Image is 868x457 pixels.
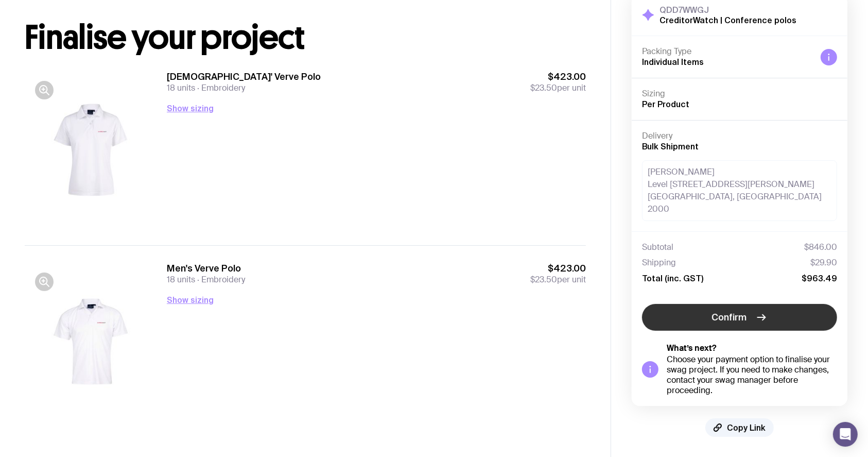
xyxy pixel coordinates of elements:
[642,89,837,99] h4: Sizing
[642,142,699,151] span: Bulk Shipment
[727,422,766,433] span: Copy Link
[530,82,557,93] span: $23.50
[642,304,837,331] button: Confirm
[530,274,557,285] span: $23.50
[167,262,245,275] h3: Men's Verve Polo
[167,82,195,93] span: 18 units
[167,71,321,83] h3: [DEMOGRAPHIC_DATA]' Verve Polo
[195,82,245,93] span: Embroidery
[167,274,195,285] span: 18 units
[530,71,586,83] span: $423.00
[642,273,703,283] span: Total (inc. GST)
[712,311,747,324] span: Confirm
[667,354,837,396] div: Choose your payment option to finalise your swag project. If you need to make changes, contact yo...
[167,294,214,306] button: Show sizing
[642,258,676,268] span: Shipping
[25,21,586,54] h1: Finalise your project
[833,422,858,447] div: Open Intercom Messenger
[530,275,586,285] span: per unit
[667,343,837,353] h5: What’s next?
[530,83,586,93] span: per unit
[642,242,673,252] span: Subtotal
[705,418,774,437] button: Copy Link
[642,57,704,66] span: Individual Items
[642,99,689,109] span: Per Product
[530,262,586,275] span: $423.00
[167,102,214,114] button: Show sizing
[802,273,837,283] span: $963.49
[195,274,245,285] span: Embroidery
[642,46,812,57] h4: Packing Type
[642,131,837,141] h4: Delivery
[810,258,837,268] span: $29.90
[659,5,796,15] h3: QDD7WWGJ
[804,242,837,252] span: $846.00
[642,160,837,221] div: [PERSON_NAME] Level [STREET_ADDRESS][PERSON_NAME] [GEOGRAPHIC_DATA], [GEOGRAPHIC_DATA] 2000
[659,15,796,25] h2: CreditorWatch | Conference polos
